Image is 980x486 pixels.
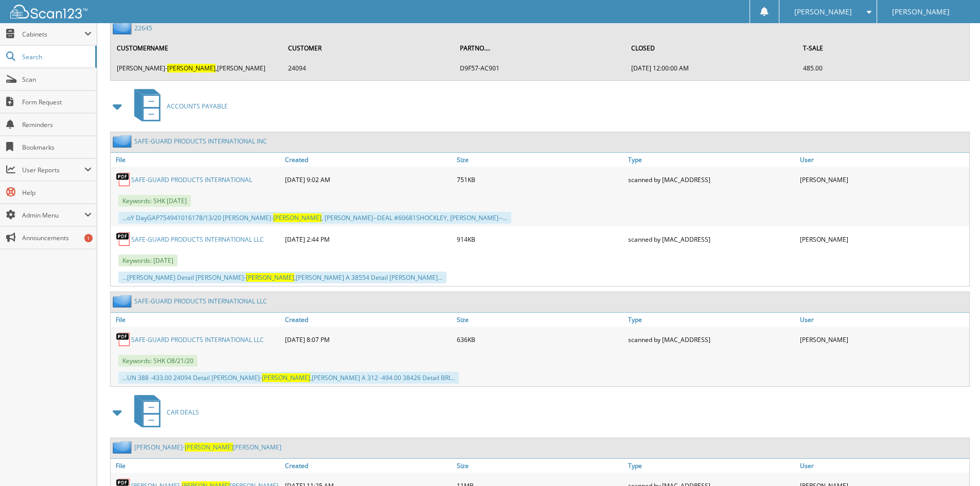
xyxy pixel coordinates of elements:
[282,329,454,350] div: [DATE] 8:07 PM
[111,313,282,327] a: File
[454,459,626,473] a: Size
[626,329,797,350] div: scanned by [MAC_ADDRESS]
[282,313,454,327] a: Created
[798,38,968,59] th: T-SALE
[116,172,131,187] img: PDF.png
[454,313,626,327] a: Size
[118,195,191,207] span: Keywords: SHK [DATE]
[282,229,454,249] div: [DATE] 2:44 PM
[454,153,626,167] a: Size
[797,313,969,327] a: User
[22,120,92,129] span: Reminders
[167,64,216,73] span: [PERSON_NAME]
[134,297,267,305] a: SAFE-GUARD PRODUCTS INTERNATIONAL LLC
[116,332,131,347] img: PDF.png
[797,459,969,473] a: User
[626,169,797,190] div: scanned by [MAC_ADDRESS]
[118,212,511,224] div: ...oY DayGAP754941016178/13/20 [PERSON_NAME]- , [PERSON_NAME]--DEAL #60681SHOCKLEY, [PERSON_NAME]...
[273,213,322,222] span: [PERSON_NAME]
[626,60,796,77] td: [DATE] 12:00:00 AM
[22,30,84,39] span: Cabinets
[892,9,950,15] span: [PERSON_NAME]
[113,295,134,308] img: folder2.png
[118,255,177,266] span: Keywords: [DATE]
[22,143,92,152] span: Bookmarks
[134,137,267,146] a: SAFE-GUARD PRODUCTS INTERNATIONAL INC
[455,60,625,77] td: D9F57-AC901
[185,443,233,452] span: [PERSON_NAME]
[794,9,852,15] span: [PERSON_NAME]
[282,169,454,190] div: [DATE] 9:02 AM
[131,175,252,184] a: SAFE-GUARD PRODUCTS INTERNATIONAL
[22,52,90,61] span: Search
[167,102,228,111] span: ACCOUNTS PAYABLE
[113,135,134,148] img: folder2.png
[22,188,92,197] span: Help
[454,229,626,249] div: 914KB
[454,329,626,350] div: 636KB
[116,231,131,247] img: PDF.png
[134,24,152,32] a: 22645
[797,153,969,167] a: User
[134,443,281,452] a: [PERSON_NAME]-[PERSON_NAME][PERSON_NAME]
[22,211,84,220] span: Admin Menu
[112,60,282,77] td: [PERSON_NAME]- ,[PERSON_NAME]
[22,166,84,174] span: User Reports
[128,86,228,127] a: ACCOUNTS PAYABLE
[282,153,454,167] a: Created
[626,313,797,327] a: Type
[131,235,264,244] a: SAFE-GUARD PRODUCTS INTERNATIONAL LLC
[626,459,797,473] a: Type
[113,22,134,34] img: folder2.png
[282,459,454,473] a: Created
[111,153,282,167] a: File
[246,273,294,282] span: [PERSON_NAME]
[10,5,87,19] img: scan123-logo-white.svg
[797,229,969,249] div: [PERSON_NAME]
[131,335,264,344] a: SAFE-GUARD PRODUCTS INTERNATIONAL LLC
[283,60,453,77] td: 24094
[454,169,626,190] div: 751KB
[22,75,92,84] span: Scan
[167,408,199,417] span: CAR DEALS
[797,329,969,350] div: [PERSON_NAME]
[22,233,92,242] span: Announcements
[118,372,459,384] div: ...UN 388 -433.00 24094 Detail [PERSON_NAME]- ,[PERSON_NAME] A 312 -494.00 38426 Detail BRI...
[798,60,968,77] td: 485.00
[111,459,282,473] a: File
[112,38,282,59] th: CUSTOMERNAME
[84,234,93,242] div: 1
[283,38,453,59] th: CUSTOMER
[797,169,969,190] div: [PERSON_NAME]
[626,229,797,249] div: scanned by [MAC_ADDRESS]
[113,441,134,454] img: folder2.png
[118,355,198,367] span: Keywords: SHK O8/21/20
[22,98,92,106] span: Form Request
[626,153,797,167] a: Type
[118,272,447,283] div: ...[PERSON_NAME] Detail [PERSON_NAME]- ,[PERSON_NAME] A 38554 Detail [PERSON_NAME]...
[262,373,310,382] span: [PERSON_NAME]
[128,392,199,433] a: CAR DEALS
[626,38,796,59] th: CLOSED
[455,38,625,59] th: PARTNO....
